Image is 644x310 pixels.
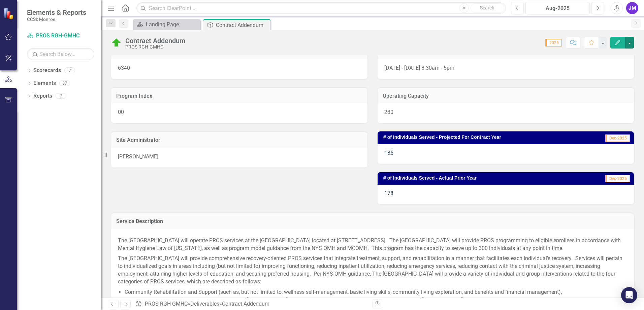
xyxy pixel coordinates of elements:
[383,135,587,140] h3: # of Individuals Served - Projected For Contract Year
[145,301,188,307] a: PROS RGH-GMHC
[116,93,362,99] h3: Program Index
[135,300,367,308] div: » »
[525,2,590,14] button: Aug-2025
[222,301,269,307] div: Contract Addendum
[27,48,94,60] input: Search Below...
[190,301,219,307] a: Deliverables
[528,4,587,12] div: Aug-2025
[118,236,627,254] p: The [GEOGRAPHIC_DATA] will operate PROS services at the [GEOGRAPHIC_DATA] located at [STREET_ADDR...
[605,134,630,142] span: Dec-2025
[125,288,627,296] li: Community Rehabilitation and Support (such as, but not limited to, wellness self-management, basi...
[27,32,94,40] a: PROS RGH-GMHC
[384,150,393,156] span: 185
[33,92,52,100] a: Reports
[480,5,494,10] span: Search
[125,296,627,304] li: Intensive Rehabilitation (such as, but not limited to, [MEDICAL_DATA], symptom management, dual d...
[56,93,66,99] div: 2
[136,2,506,14] input: Search ClearPoint...
[27,8,86,17] span: Elements & Reports
[384,190,393,196] span: 178
[27,17,86,22] small: CCSI: Monroe
[118,253,627,287] p: The [GEOGRAPHIC_DATA] will provide comprehensive recovery-oriented PROS services that integrate t...
[125,44,185,50] div: PROS RGH-GMHC
[125,37,185,44] div: Contract Addendum
[33,80,56,87] a: Elements
[605,175,630,182] span: Dec-2025
[64,68,75,73] div: 7
[111,37,122,48] img: On Target
[59,81,70,86] div: 37
[471,3,504,13] button: Search
[626,2,638,14] button: JM
[384,65,454,71] span: [DATE] - [DATE] 8:30am - 5pm
[384,109,393,115] span: 230
[118,153,361,161] p: [PERSON_NAME]
[118,65,130,71] span: 6340
[383,176,578,181] h3: # of Individuals Served - Actual Prior Year
[116,137,362,143] h3: Site Administrator
[33,67,61,74] a: Scorecards
[383,93,629,99] h3: Operating Capacity
[135,20,199,29] a: Landing Page
[3,7,15,20] img: ClearPoint Strategy
[116,218,629,224] h3: Service Description
[146,20,199,29] div: Landing Page
[118,109,124,115] span: 00
[216,21,269,29] div: Contract Addendum
[621,287,637,303] div: Open Intercom Messenger
[545,39,562,46] span: 2025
